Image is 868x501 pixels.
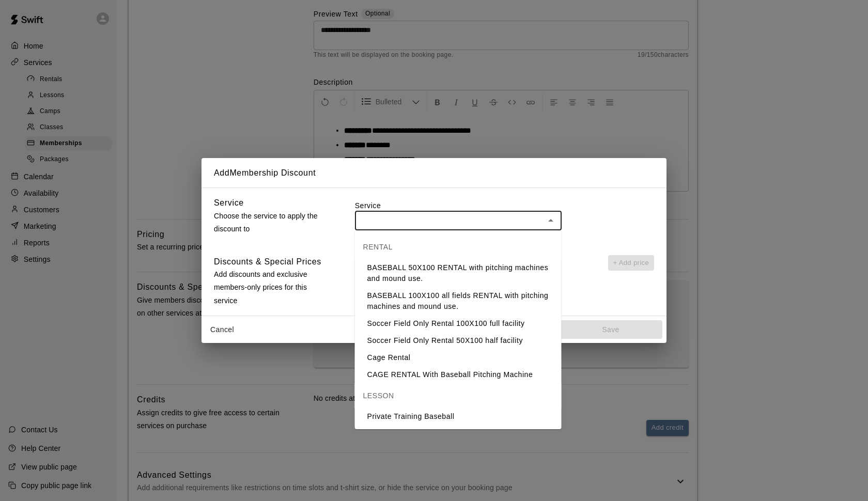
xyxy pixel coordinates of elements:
h6: Service [214,196,244,210]
li: Soccer Field Only Rental 50X100 half facility [355,332,562,349]
button: Cancel [206,320,239,339]
li: BASEBALL 50X100 RENTAL with pitching machines and mound use. [355,259,562,287]
h2: Add Membership Discount [202,158,667,188]
label: Service [355,200,654,211]
button: Close [544,213,558,228]
h6: Discounts & Special Prices [214,255,321,269]
p: Choose the service to apply the discount to [214,210,329,236]
div: LESSON [355,383,562,408]
p: Add discounts and exclusive members-only prices for this service [214,268,329,307]
li: BASEBALL 100X100 all fields RENTAL with pitching machines and mound use. [355,287,562,315]
li: Cage Rental [355,349,562,366]
li: CAGE RENTAL With Baseball Pitching Machine [355,366,562,383]
div: RENTAL [355,234,562,259]
li: Private Training Baseball [355,408,562,425]
li: Soccer Field Only Rental 100X100 full facility [355,315,562,332]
